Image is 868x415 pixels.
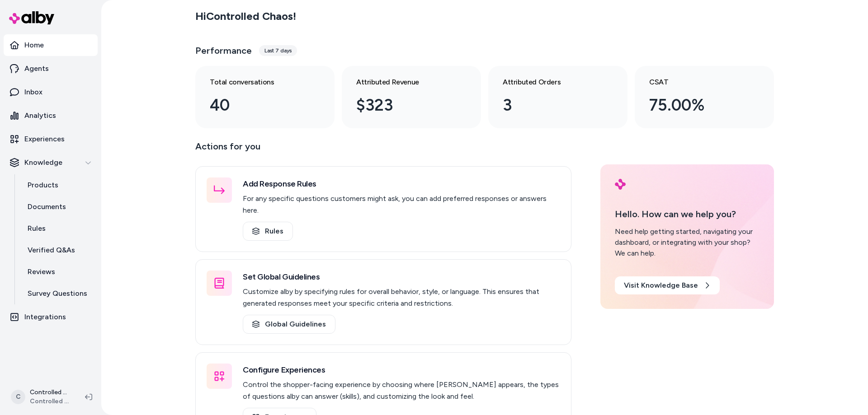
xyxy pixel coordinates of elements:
img: alby Logo [9,11,54,24]
a: Experiences [4,128,98,150]
p: Reviews [28,266,55,277]
button: Knowledge [4,152,98,173]
h3: Set Global Guidelines [243,270,560,283]
h3: Add Response Rules [243,177,560,190]
p: Rules [28,223,46,234]
p: Agents [24,63,49,74]
div: 40 [210,93,306,117]
p: Experiences [24,134,65,145]
a: Global Guidelines [243,315,335,334]
a: Total conversations 40 [195,66,335,128]
a: Inbox [4,81,98,103]
p: Actions for you [195,139,571,161]
h3: Attributed Orders [503,77,599,88]
p: Customize alby by specifying rules for overall behavior, style, or language. This ensures that ge... [243,286,560,309]
a: Rules [19,218,98,239]
a: Products [19,174,98,196]
div: Last 7 days [259,45,297,56]
a: Agents [4,58,98,79]
p: Hello. How can we help you? [615,207,759,221]
div: 3 [503,93,599,117]
p: Integrations [24,312,66,322]
span: C [11,390,25,404]
h3: CSAT [649,77,745,88]
p: Knowledge [24,157,62,168]
h3: Performance [195,44,252,57]
h3: Total conversations [210,77,306,88]
div: $323 [356,93,452,117]
a: Integrations [4,306,98,328]
p: Verified Q&As [28,245,75,256]
div: 75.00% [649,93,745,117]
h3: Attributed Revenue [356,77,452,88]
a: Rules [243,222,293,241]
a: Analytics [4,105,98,126]
p: Control the shopper-facing experience by choosing where [PERSON_NAME] appears, the types of quest... [243,379,560,402]
p: Controlled Chaos Shopify [30,388,71,397]
h2: Hi Controlled Chaos ! [195,9,296,23]
h3: Configure Experiences [243,364,560,376]
p: Home [24,40,44,51]
a: Visit Knowledge Base [615,276,720,294]
a: Verified Q&As [19,239,98,261]
a: Survey Questions [19,283,98,304]
a: Attributed Revenue $323 [342,66,481,128]
a: Reviews [19,261,98,283]
p: For any specific questions customers might ask, you can add preferred responses or answers here. [243,193,560,216]
p: Analytics [24,110,56,121]
p: Inbox [24,87,42,98]
a: Documents [19,196,98,218]
p: Products [28,180,58,191]
div: Need help getting started, navigating your dashboard, or integrating with your shop? We can help. [615,226,759,259]
a: CSAT 75.00% [635,66,774,128]
a: Home [4,34,98,56]
p: Documents [28,201,66,212]
span: Controlled Chaos [30,397,71,406]
button: CControlled Chaos ShopifyControlled Chaos [5,382,78,411]
a: Attributed Orders 3 [488,66,627,128]
p: Survey Questions [28,288,87,299]
img: alby Logo [615,179,626,190]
